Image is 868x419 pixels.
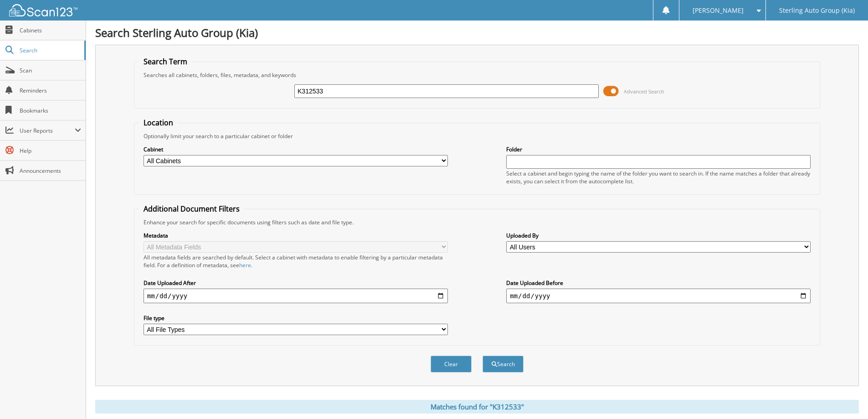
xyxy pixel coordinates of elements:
[693,8,744,13] span: [PERSON_NAME]
[144,232,448,239] label: Metadata
[9,4,77,16] img: scan123-logo-white.svg
[144,314,448,322] label: File type
[144,253,448,269] div: All metadata fields are searched by default. Select a cabinet with metadata to enable filtering b...
[779,8,855,13] span: Sterling Auto Group (Kia)
[624,88,664,95] span: Advanced Search
[139,71,815,79] div: Searches all cabinets, folders, files, metadata, and keywords
[20,147,81,155] span: Help
[20,167,81,175] span: Announcements
[431,356,472,372] button: Clear
[144,289,448,303] input: start
[20,87,81,94] span: Reminders
[139,57,192,67] legend: Search Term
[139,118,178,128] legend: Location
[139,132,815,140] div: Optionally limit your search to a particular cabinet or folder
[139,204,244,214] legend: Additional Document Filters
[20,67,81,74] span: Scan
[144,145,448,153] label: Cabinet
[506,170,811,185] div: Select a cabinet and begin typing the name of the folder you want to search in. If the name match...
[506,145,811,153] label: Folder
[95,25,859,40] h1: Search Sterling Auto Group (Kia)
[139,218,815,226] div: Enhance your search for specific documents using filters such as date and file type.
[144,279,448,287] label: Date Uploaded After
[506,232,811,239] label: Uploaded By
[20,26,81,34] span: Cabinets
[20,47,80,54] span: Search
[20,127,75,134] span: User Reports
[483,356,524,372] button: Search
[239,261,251,269] a: here
[506,279,811,287] label: Date Uploaded Before
[506,289,811,303] input: end
[95,400,859,414] div: Matches found for "K312533"
[20,107,81,114] span: Bookmarks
